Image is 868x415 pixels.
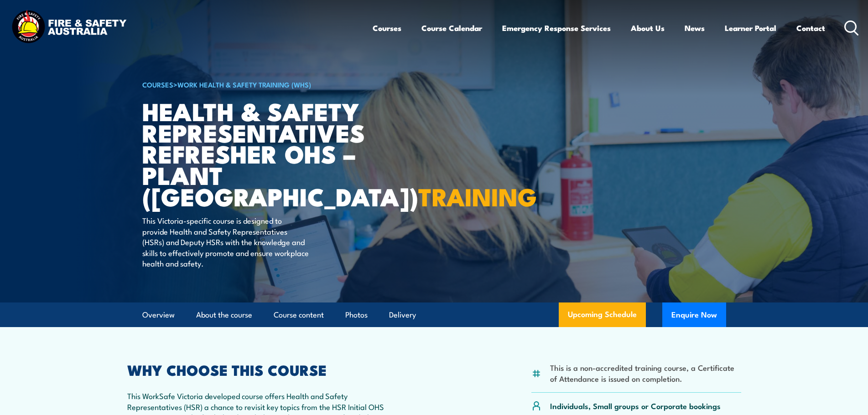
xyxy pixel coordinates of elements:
[418,177,537,215] strong: TRAINING
[345,303,368,327] a: Photos
[662,302,726,327] button: Enquire Now
[550,362,741,384] li: This is a non-accredited training course, a Certificate of Attendance is issued on completion.
[631,16,665,40] a: About Us
[685,16,705,40] a: News
[502,16,611,40] a: Emergency Response Services
[274,303,324,327] a: Course content
[142,303,175,327] a: Overview
[142,215,309,268] p: This Victoria-specific course is designed to provide Health and Safety Representatives (HSRs) and...
[796,16,825,40] a: Contact
[142,79,368,90] h6: >
[177,79,311,89] a: Work Health & Safety Training (WHS)
[725,16,776,40] a: Learner Portal
[142,100,368,207] h1: Health & Safety Representatives Refresher OHS – Plant ([GEOGRAPHIC_DATA])
[421,16,482,40] a: Course Calendar
[389,303,416,327] a: Delivery
[550,400,721,411] p: Individuals, Small groups or Corporate bookings
[373,16,401,40] a: Courses
[559,302,646,327] a: Upcoming Schedule
[196,303,252,327] a: About the course
[127,363,394,376] h2: WHY CHOOSE THIS COURSE
[142,79,173,89] a: COURSES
